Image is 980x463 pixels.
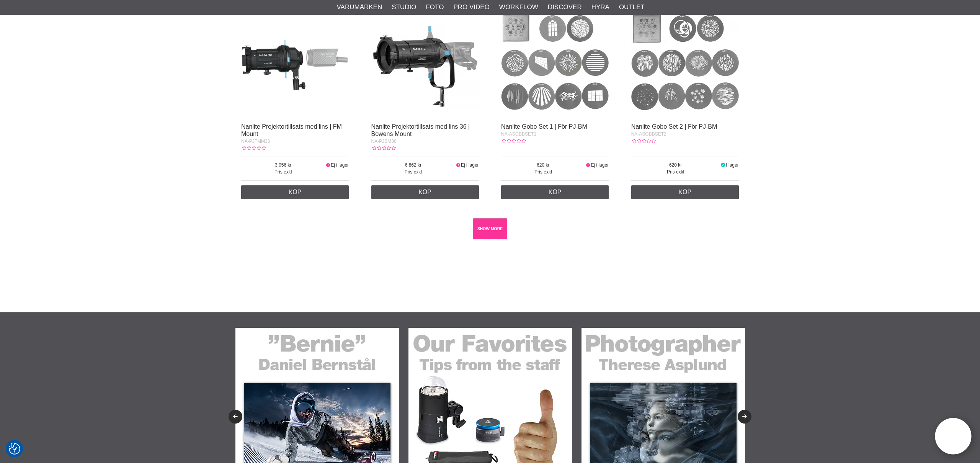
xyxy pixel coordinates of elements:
[619,2,645,12] a: Outlet
[738,410,751,424] button: Next
[241,162,325,169] span: 3 056
[453,2,489,12] a: Pro Video
[726,162,738,168] span: I lager
[9,443,20,455] img: Revisit consent button
[501,169,585,175] span: Pris exkl
[501,137,526,144] div: Kundbetyg: 0
[337,2,382,12] a: Varumärken
[501,162,585,169] span: 620
[371,139,397,144] span: NA-PJBM36
[331,162,349,168] span: Ej i lager
[325,162,331,168] i: Ej i lager
[229,410,242,424] button: Previous
[371,123,470,137] a: Nanlite Projektortillsats med lins 36 | Bowens Mount
[631,162,720,169] span: 620
[501,11,609,119] img: Nanlite Gobo Set 1 | För PJ-BM
[720,162,726,168] i: I lager
[501,131,536,137] span: NA-ASGBBSET1
[241,185,349,199] a: Köp
[371,162,456,169] span: 6 862
[585,162,591,168] i: Ej i lager
[426,2,444,12] a: Foto
[461,162,479,168] span: Ej i lager
[631,11,739,119] img: Nanlite Gobo Set 2 | För PJ-BM
[371,169,456,175] span: Pris exkl
[501,123,587,130] a: Nanlite Gobo Set 1 | För PJ-BM
[9,442,20,456] button: Samtyckesinställningar
[631,131,666,137] span: NA-ASGBBSET2
[591,162,609,168] span: Ej i lager
[631,169,720,175] span: Pris exkl
[631,185,739,199] a: Köp
[241,169,325,175] span: Pris exkl
[241,11,349,119] img: Nanlite Projektortillsats med lins | FM Mount
[631,137,656,144] div: Kundbetyg: 0
[455,162,461,168] i: Ej i lager
[371,145,396,152] div: Kundbetyg: 0
[241,145,266,152] div: Kundbetyg: 0
[499,2,538,12] a: Workflow
[591,2,609,12] a: Hyra
[631,123,717,130] a: Nanlite Gobo Set 2 | För PJ-BM
[473,218,508,239] a: SHOW MORE
[392,2,416,12] a: Studio
[371,185,479,199] a: Köp
[371,11,479,119] img: Nanlite Projektortillsats med lins 36 | Bowens Mount
[241,123,342,137] a: Nanlite Projektortillsats med lins | FM Mount
[501,185,609,199] a: Köp
[241,139,270,144] span: NA-PJFMM36
[548,2,582,12] a: Discover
